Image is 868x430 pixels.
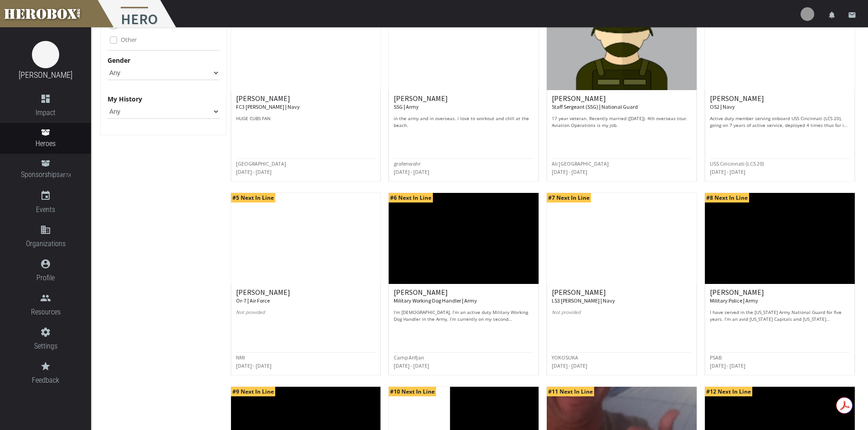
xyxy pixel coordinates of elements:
h6: [PERSON_NAME] [552,95,692,111]
small: [DATE] - [DATE] [710,362,745,369]
small: [DATE] - [DATE] [552,362,587,369]
label: My History [108,94,142,104]
label: Gender [108,55,130,66]
h6: [PERSON_NAME] [394,95,534,111]
small: Ali [GEOGRAPHIC_DATA] [552,160,609,167]
p: I have served in the [US_STATE] Army National Guard for five years. I’m an avid [US_STATE] Capita... [710,309,850,323]
img: image [32,41,59,68]
a: #8 Next In Line [PERSON_NAME] Military Police | Army I have served in the [US_STATE] Army Nationa... [704,192,855,375]
h6: [PERSON_NAME] [394,288,534,304]
h6: [PERSON_NAME] [552,288,692,304]
small: Staff Sergeant (SSG) | National Guard [552,103,638,110]
i: email [848,11,856,19]
span: #5 Next In Line [231,193,275,202]
small: YOKOSUKA [552,354,578,361]
small: BETA [60,172,71,178]
small: grafenwohr [394,160,421,167]
a: [PERSON_NAME] [19,70,72,80]
small: SSG | Army [394,103,419,110]
h6: [PERSON_NAME] [710,288,850,304]
h6: [PERSON_NAME] [236,288,376,304]
span: #7 Next In Line [547,193,591,202]
h6: [PERSON_NAME] [236,95,376,111]
small: NMI [236,354,245,361]
small: USS Cincinnati (LCS 20) [710,160,764,167]
small: Camp Arifjan [394,354,424,361]
p: HUGE CUBS FAN [236,115,376,129]
small: [DATE] - [DATE] [394,168,429,175]
small: [DATE] - [DATE] [236,362,272,369]
small: PSAB [710,354,722,361]
p: Not provided [236,309,376,323]
span: #6 Next In Line [389,193,433,202]
small: [DATE] - [DATE] [710,168,745,175]
small: FC3 [PERSON_NAME] | Navy [236,103,300,110]
i: notifications [828,11,836,19]
span: #12 Next In Line [705,387,752,396]
span: #11 Next In Line [547,387,594,396]
span: #10 Next In Line [389,387,436,396]
h6: [PERSON_NAME] [710,95,850,111]
p: I’m [DEMOGRAPHIC_DATA], I’m an active duty Military Working Dog Handler in the Army, I’m currentl... [394,309,534,323]
small: OS2 | Navy [710,103,735,110]
p: Active duty member serving onboard USS Cincinnati (LCS 20), going on 7 years of active service, d... [710,115,850,129]
p: 17 year veteran. Recently married ([DATE]). 4th overseas tour. Aviation Operations is my job. [552,115,692,129]
small: [GEOGRAPHIC_DATA] [236,160,286,167]
p: in the army and in overseas. i love to workout and chill at the beach. [394,115,534,129]
span: #9 Next In Line [231,387,275,396]
small: [DATE] - [DATE] [552,168,587,175]
small: Military Police | Army [710,297,758,304]
a: #6 Next In Line [PERSON_NAME] Military Working Dog Handler | Army I’m [DEMOGRAPHIC_DATA], I’m an ... [388,192,539,375]
small: [DATE] - [DATE] [236,168,272,175]
a: #5 Next In Line [PERSON_NAME] Or-7 | Air Force Not provided NMI [DATE] - [DATE] [231,192,381,375]
img: user-image [801,7,814,21]
a: #7 Next In Line [PERSON_NAME] LS3 [PERSON_NAME] | Navy Not provided YOKOSUKA [DATE] - [DATE] [546,192,697,375]
small: Military Working Dog Handler | Army [394,297,477,304]
label: Other [121,35,137,45]
small: LS3 [PERSON_NAME] | Navy [552,297,615,304]
p: Not provided [552,309,692,323]
span: #8 Next In Line [705,193,749,202]
small: Or-7 | Air Force [236,297,270,304]
small: [DATE] - [DATE] [394,362,429,369]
